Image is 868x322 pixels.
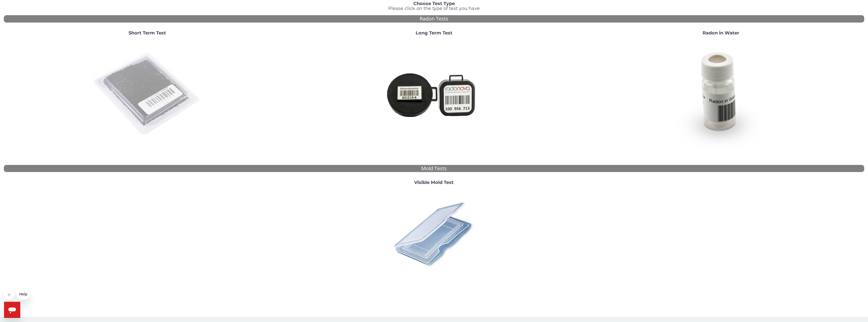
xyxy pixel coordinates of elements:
div: Radon Tests [4,15,864,23]
img: PI42764010.jpg [390,189,478,278]
strong: Long Term Test [416,30,452,36]
div: Mold Tests [4,165,864,172]
iframe: Button to launch messaging window [4,302,20,318]
strong: Choose Test Type [413,1,455,6]
img: ShortTerm.jpg [93,40,202,149]
strong: Short Term Test [128,30,166,36]
img: Radtrak2vsRadtrak3.jpg [379,40,488,149]
img: RadoninWater.jpg [666,40,775,149]
strong: Radon in Water [703,30,739,36]
iframe: Message from company [16,289,30,300]
span: Please click on the type of test you have [388,6,480,11]
strong: Visible Mold Test [414,180,454,185]
iframe: Close message [4,290,14,300]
